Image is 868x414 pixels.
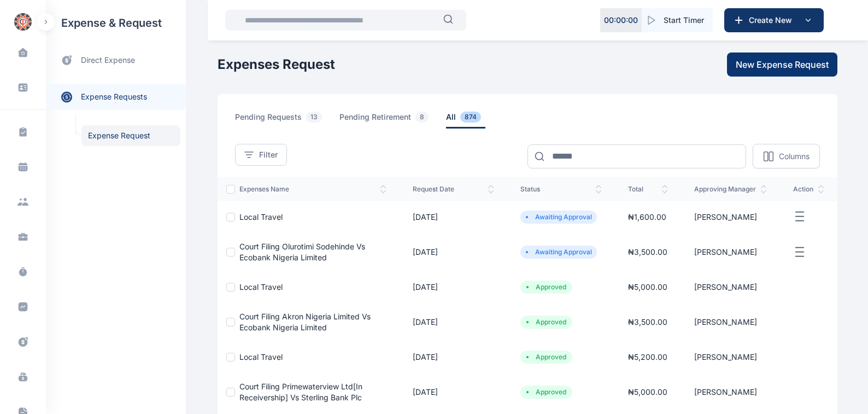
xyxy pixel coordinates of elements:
span: Create New [744,15,801,26]
a: direct expense [46,46,186,75]
button: Filter [235,144,287,166]
td: [PERSON_NAME] [681,372,780,412]
td: [PERSON_NAME] [681,272,780,302]
span: pending retirement [339,112,433,129]
span: pending requests [235,112,326,129]
a: expense requests [46,84,186,110]
span: ₦ 1,600.00 [628,212,666,221]
span: 13 [306,112,322,123]
span: action [793,185,824,194]
td: [DATE] [400,232,507,272]
span: all [446,112,485,129]
td: [PERSON_NAME] [681,302,780,342]
a: Court Filing Olurotimi Sodehinde Vs Ecobank Nigeria Limited [239,242,365,262]
span: ₦ 5,200.00 [628,352,667,361]
td: [DATE] [400,302,507,342]
span: request date [413,185,494,194]
button: Columns [753,144,820,168]
span: 874 [460,112,481,123]
span: approving manager [694,185,767,194]
span: Filter [259,149,278,160]
a: Expense Request [81,125,180,146]
a: all874 [446,112,498,129]
a: pending retirement8 [339,112,446,129]
td: [PERSON_NAME] [681,201,780,232]
span: ₦ 5,000.00 [628,282,667,291]
p: Columns [779,151,810,162]
span: total [628,185,668,194]
span: status [520,185,602,194]
td: [PERSON_NAME] [681,232,780,272]
div: expense requests [46,75,186,110]
li: Approved [525,353,568,361]
a: pending requests13 [235,112,339,129]
a: Local Travel [239,352,283,361]
button: Start Timer [642,8,713,32]
li: Awaiting Approval [525,213,593,221]
span: 8 [415,112,429,123]
td: [DATE] [400,201,507,232]
span: expenses Name [239,185,386,194]
span: direct expense [81,55,135,66]
td: [PERSON_NAME] [681,342,780,372]
a: Local Travel [239,282,283,291]
span: ₦ 3,500.00 [628,247,667,256]
span: New Expense Request [736,58,829,71]
li: Awaiting Approval [525,248,593,256]
a: Court Filing Akron Nigeria Limited Vs Ecobank Nigeria Limited [239,312,371,332]
button: New Expense Request [727,53,837,77]
li: Approved [525,318,568,326]
td: [DATE] [400,272,507,302]
td: [DATE] [400,342,507,372]
p: 00 : 00 : 00 [604,15,638,26]
h1: Expenses Request [218,56,335,73]
a: Court Filing Primewaterview Ltd[In Receivership] Vs Sterling Bank Plc [239,382,362,402]
td: [DATE] [400,372,507,412]
a: Local Travel [239,212,283,221]
button: Create New [724,8,824,32]
li: Approved [525,388,568,396]
li: Approved [525,283,568,291]
span: Start Timer [664,15,704,26]
span: ₦ 5,000.00 [628,387,667,396]
span: ₦ 3,500.00 [628,317,667,326]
